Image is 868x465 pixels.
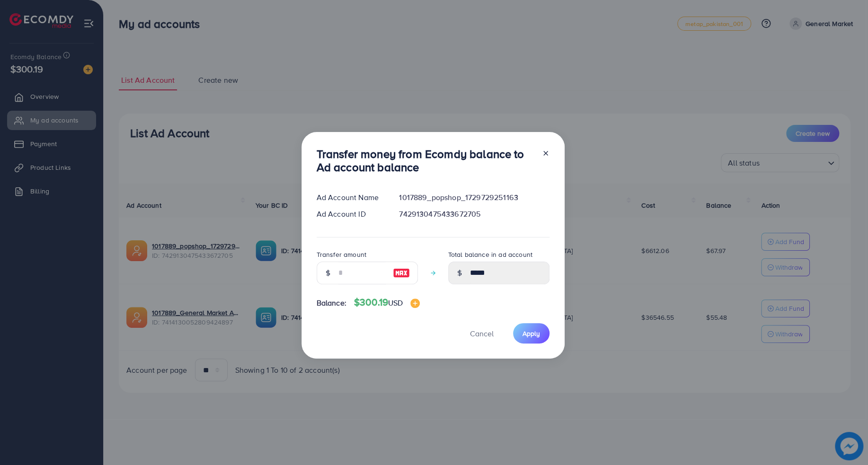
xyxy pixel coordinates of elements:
[309,192,392,203] div: Ad Account Name
[458,323,505,343] button: Cancel
[410,298,420,308] img: image
[523,329,540,338] span: Apply
[354,297,420,308] h4: $300.19
[470,328,494,339] span: Cancel
[448,250,532,259] label: Total balance in ad account
[309,209,392,219] div: Ad Account ID
[317,147,534,175] h3: Transfer money from Ecomdy balance to Ad account balance
[388,298,403,308] span: USD
[393,267,410,279] img: image
[317,250,366,259] label: Transfer amount
[391,209,557,219] div: 7429130475433672705
[317,298,346,308] span: Balance:
[391,192,557,203] div: 1017889_popshop_1729729251163
[513,323,549,343] button: Apply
